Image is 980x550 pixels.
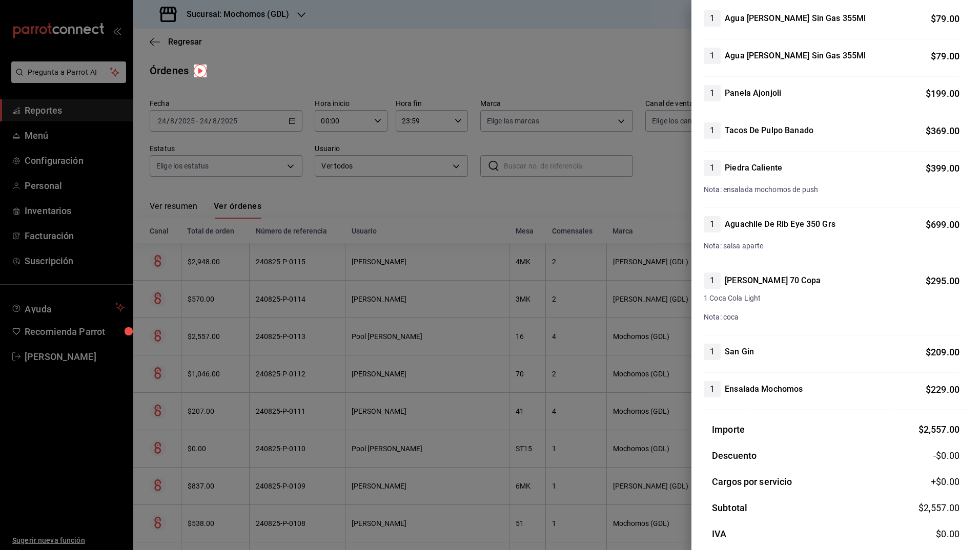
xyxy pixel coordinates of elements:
span: 1 [704,12,721,25]
h3: Subtotal [712,501,747,515]
span: $ 199.00 [926,88,959,99]
h4: Ensalada Mochomos [725,383,803,395]
span: $ 2,557.00 [918,502,959,513]
span: $ 79.00 [931,13,959,24]
span: 1 [704,346,721,358]
span: $ 369.00 [926,125,959,136]
span: +$ 0.00 [931,475,959,489]
span: $ 229.00 [926,384,959,395]
span: 1 [704,162,721,174]
span: 1 [704,274,721,287]
h4: San Gin [725,346,754,358]
span: $ 209.00 [926,347,959,357]
h4: Agua [PERSON_NAME] Sin Gas 355Ml [725,50,866,62]
h4: Piedra Caliente [725,162,782,174]
span: $ 79.00 [931,51,959,61]
span: Nota: ensalada mochomos de push [704,185,818,194]
h3: Importe [712,422,745,436]
span: 1 [704,50,721,62]
span: $ 2,557.00 [918,424,959,435]
h4: Aguachile De Rib Eye 350 Grs [725,218,835,230]
h3: Descuento [712,449,757,462]
img: Tooltip marker [194,65,207,77]
span: Nota: salsa aparte [704,242,763,250]
span: $ 699.00 [926,219,959,230]
span: $ 399.00 [926,163,959,174]
h4: Agua [PERSON_NAME] Sin Gas 355Ml [725,12,866,25]
span: Nota: coca [704,313,739,321]
h3: Cargos por servicio [712,475,792,489]
span: 1 [704,87,721,99]
span: -$0.00 [933,449,959,462]
span: $ 0.00 [936,528,959,539]
span: 1 [704,383,721,395]
h3: IVA [712,527,726,541]
span: $ 295.00 [926,276,959,286]
h4: Panela Ajonjoli [725,87,781,99]
span: 1 [704,218,721,230]
h4: Tacos De Pulpo Banado [725,124,813,137]
span: 1 [704,124,721,137]
h4: [PERSON_NAME] 70 Copa [725,274,821,287]
span: 1 Coca Cola Light [704,293,959,304]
